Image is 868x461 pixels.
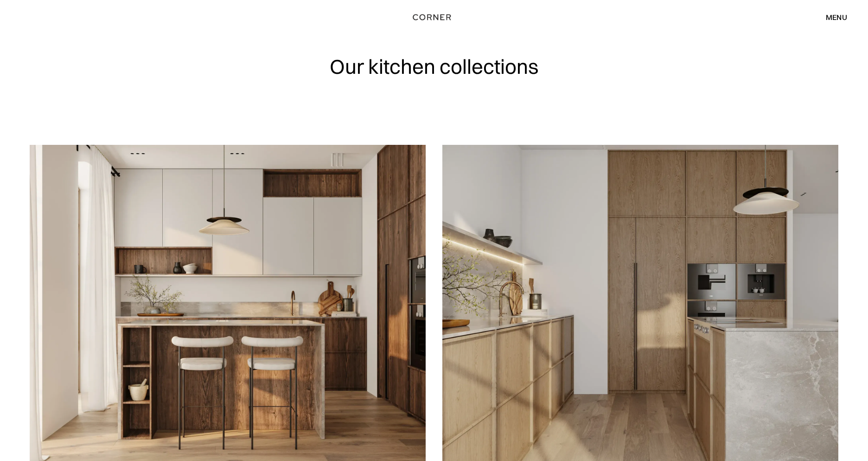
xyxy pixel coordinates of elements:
div: menu [826,13,847,21]
h1: Our kitchen collections [330,56,539,78]
a: home [400,11,469,23]
div: menu [817,9,847,25]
